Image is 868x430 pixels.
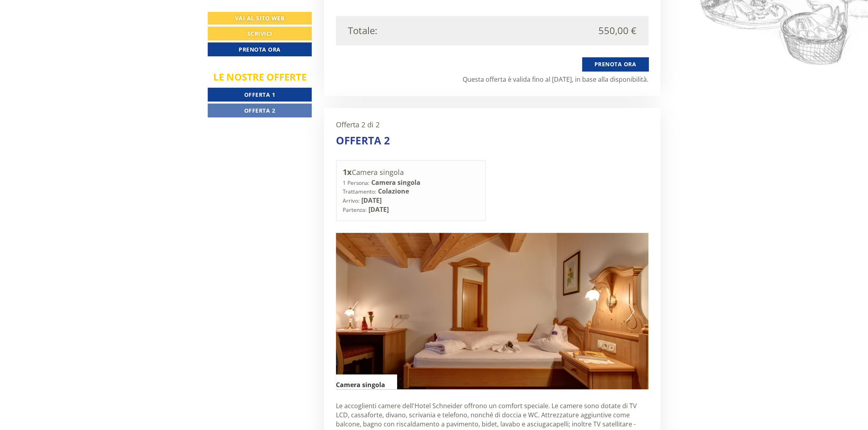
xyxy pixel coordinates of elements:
button: Invia [272,209,313,223]
div: Totale: [342,24,492,37]
a: Prenota ora [208,42,312,56]
div: giovedì [139,6,174,19]
div: Camera singola [343,167,480,178]
span: Offerta 2 di 2 [336,120,380,129]
div: Camera singola [336,374,397,389]
img: image [336,233,649,389]
small: 19:05 [185,38,301,44]
b: [DATE] [368,205,389,214]
div: Buon giorno, come possiamo aiutarla? [181,21,307,46]
span: Offerta 1 [244,91,276,98]
a: Scrivici [208,27,312,40]
button: Previous [350,301,358,321]
div: Offerta 2 [336,133,390,148]
small: Trattamento: [343,188,376,195]
b: Camera singola [371,178,420,187]
b: Colazione [378,187,409,196]
div: Le nostre offerte [208,70,312,84]
small: 1 Persona: [343,179,370,186]
a: Prenota ora [582,57,649,71]
small: Partenza: [343,206,367,213]
small: Arrivo: [343,197,360,204]
div: Lei [185,23,301,29]
b: 1x [343,167,352,177]
span: Questa offerta è valida fino al [DATE], in base alla disponibilità. [463,75,648,84]
span: Offerta 2 [244,107,276,114]
a: Vai al sito web [208,12,312,25]
b: [DATE] [361,196,382,205]
span: 550,00 € [598,24,637,37]
button: Next [626,301,635,321]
